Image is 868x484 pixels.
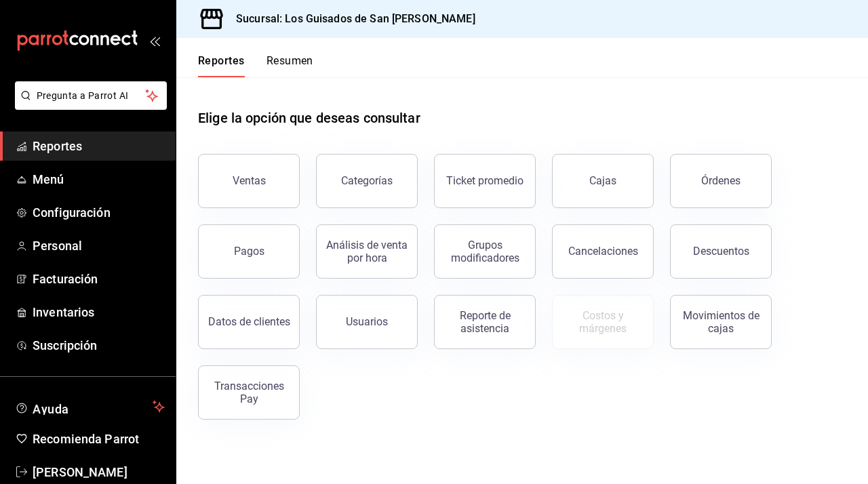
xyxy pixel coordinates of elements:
[670,224,772,279] button: Descuentos
[443,239,527,264] div: Grupos modificadores
[693,245,749,258] div: Descuentos
[568,245,638,258] div: Cancelaciones
[33,430,165,448] span: Recomienda Parrot
[198,224,300,279] button: Pagos
[225,11,475,27] h3: Sucursal: Los Guisados de San [PERSON_NAME]
[561,309,645,335] div: Costos y márgenes
[198,365,300,420] button: Transacciones Pay
[9,98,167,113] a: Pregunta a Parrot AI
[149,35,160,46] button: open_drawer_menu
[670,154,772,208] button: Órdenes
[670,295,772,349] button: Movimientos de cajas
[33,137,165,155] span: Reportes
[346,315,388,328] div: Usuarios
[33,237,165,255] span: Personal
[701,174,741,187] div: Órdenes
[316,224,418,279] button: Análisis de venta por hora
[434,154,536,208] button: Ticket promedio
[446,174,524,187] div: Ticket promedio
[679,309,763,335] div: Movimientos de cajas
[267,54,313,77] button: Resumen
[33,170,165,188] span: Menú
[208,315,290,328] div: Datos de clientes
[434,295,536,349] button: Reporte de asistencia
[589,173,617,189] div: Cajas
[33,463,165,481] span: [PERSON_NAME]
[33,399,147,415] span: Ayuda
[434,224,536,279] button: Grupos modificadores
[33,270,165,288] span: Facturación
[33,303,165,321] span: Inventarios
[198,54,245,77] button: Reportes
[198,108,420,128] h1: Elige la opción que deseas consultar
[233,174,266,187] div: Ventas
[316,295,418,349] button: Usuarios
[33,203,165,222] span: Configuración
[552,154,654,208] a: Cajas
[198,295,300,349] button: Datos de clientes
[341,174,393,187] div: Categorías
[316,154,418,208] button: Categorías
[443,309,527,335] div: Reporte de asistencia
[198,54,313,77] div: navigation tabs
[552,224,654,279] button: Cancelaciones
[207,380,291,405] div: Transacciones Pay
[15,81,167,110] button: Pregunta a Parrot AI
[552,295,654,349] button: Contrata inventarios para ver este reporte
[33,336,165,355] span: Suscripción
[234,245,264,258] div: Pagos
[37,89,146,103] span: Pregunta a Parrot AI
[325,239,409,264] div: Análisis de venta por hora
[198,154,300,208] button: Ventas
